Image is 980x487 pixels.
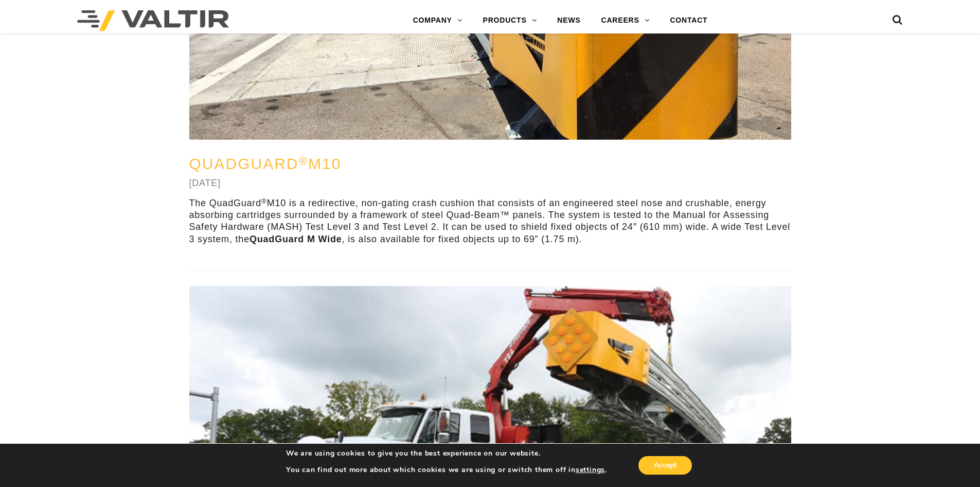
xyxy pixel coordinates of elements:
p: The QuadGuard M10 is a redirective, non-gating crash cushion that consists of an engineered steel... [189,197,791,246]
strong: QuadGuard M Wide [250,234,342,244]
p: You can find out more about which cookies we are using or switch them off in . [286,465,607,475]
sup: ® [261,197,267,205]
button: settings [576,465,605,475]
a: CAREERS [591,10,660,31]
a: [DATE] [189,178,221,188]
a: PRODUCTS [473,10,547,31]
a: CONTACT [660,10,718,31]
a: COMPANY [403,10,473,31]
a: NEWS [547,10,591,31]
img: Valtir [77,10,229,31]
a: QuadGuard®M10 [189,155,342,172]
button: Accept [638,456,692,475]
p: We are using cookies to give you the best experience on our website. [286,449,607,458]
sup: ® [299,155,309,167]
